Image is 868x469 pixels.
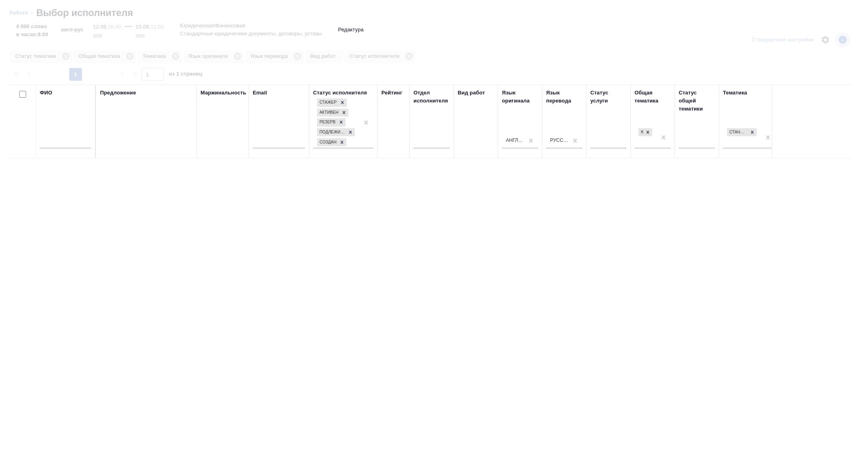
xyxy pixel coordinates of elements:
div: Стажер [317,98,338,107]
div: Язык оригинала [502,89,538,105]
div: Стажер, Активен, Резерв, Подлежит внедрению, Создан [316,117,346,127]
p: Редактура [338,26,364,34]
div: Статус исполнителя [313,89,367,97]
div: Английский [506,137,524,144]
div: Юридическая/Финансовая [639,128,643,137]
div: Русский [550,137,569,144]
div: Юридическая/Финансовая [638,127,653,137]
div: Предложение [100,89,136,97]
div: Стандартные юридические документы, договоры, уставы [727,128,748,137]
div: Email [253,89,267,97]
div: Стажер, Активен, Резерв, Подлежит внедрению, Создан [316,98,348,108]
div: Создан [317,138,338,147]
div: Отдел исполнителя [414,89,450,105]
div: Вид работ [458,89,485,97]
div: Маржинальность [201,89,246,97]
div: Активен [317,109,340,117]
div: Общая тематика [635,89,671,105]
div: Язык перевода [546,89,582,105]
div: Стажер, Активен, Резерв, Подлежит внедрению, Создан [316,127,356,137]
div: Рейтинг [381,89,402,97]
div: Резерв [317,118,337,127]
div: Статус услуги [590,89,626,105]
div: Стажер, Активен, Резерв, Подлежит внедрению, Создан [316,108,349,118]
div: Тематика [723,89,747,97]
div: Стажер, Активен, Резерв, Подлежит внедрению, Создан [316,137,347,147]
div: Стандартные юридические документы, договоры, уставы [726,127,757,137]
div: Статус общей тематики [679,89,715,113]
div: ФИО [40,89,52,97]
div: Подлежит внедрению [317,128,346,137]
